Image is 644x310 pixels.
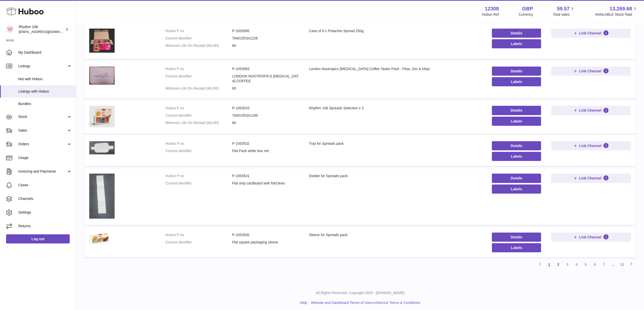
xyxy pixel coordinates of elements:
dd: P-1053583 [232,67,299,71]
img: Tray for Spreads pack [89,141,115,155]
span: Orders [18,142,67,147]
span: Settings [18,210,72,215]
span: Stock [18,114,67,119]
div: Sleeve for Spreads pack [309,233,482,237]
span: 13,269.68 [610,5,632,12]
a: 12 [618,260,627,269]
a: Details [492,29,541,38]
dt: Current identifier [165,149,232,153]
dt: Huboo P no [165,106,232,111]
dd: Flat Pack white box net [232,149,299,153]
dt: Current identifier [165,240,232,245]
span: Usage [18,155,72,160]
span: Listings [18,64,67,69]
li: and [309,300,420,305]
dd: 60 [232,120,299,125]
dt: Huboo P no [165,29,232,33]
dd: 7640155341189 [232,113,299,118]
a: Log out [6,234,70,243]
img: Rhythm 108 Spreads Selection x 3 [89,106,115,127]
div: Case of 6 x Pistachio Spread 250g [309,29,482,33]
div: Huboo Ref [482,12,499,17]
dt: Current identifier [165,181,232,186]
dd: P-1053533 [232,106,299,111]
a: Details [492,67,541,76]
span: Cases [18,183,72,188]
img: London Nootropics Adaptogenic Coffee Taster Pack - Flow, Zen & Mojo [89,67,115,85]
span: Invoicing and Payments [18,169,67,174]
button: Link Channel [551,174,631,183]
button: Link Channel [551,106,631,115]
span: 59.57 [557,5,569,12]
dt: Minimum Life On Receipt (MLOR) [165,120,232,125]
dt: Current identifier [165,36,232,41]
a: Details [492,141,541,150]
dt: Current identifier [165,113,232,118]
div: Tray for Spreads pack [309,141,482,146]
div: Rhythm 108 [19,25,64,34]
p: All Rights Reserved. Copyright 2025 - [DOMAIN_NAME] [80,291,640,295]
button: Link Channel [551,29,631,38]
dd: Flat square packaging sleeve [232,240,299,245]
span: Listings with Huboo [18,89,72,94]
span: AVAILABLE Stock Total [595,12,638,17]
button: Link Channel [551,141,631,150]
span: Link Channel [579,108,601,113]
a: Details [492,106,541,115]
button: Labels [492,184,541,194]
dt: Huboo P no [165,233,232,237]
button: Labels [492,39,541,48]
dt: Current identifier [165,74,232,84]
span: Returns [18,224,72,229]
strong: GBP [522,5,533,12]
button: Labels [492,243,541,252]
dd: P-1053585 [232,29,299,33]
button: Labels [492,77,541,86]
a: 59.57 Total sales [553,5,575,17]
img: orders@rhythm108.com [6,26,14,33]
button: Labels [492,117,541,126]
dt: Minimum Life On Receipt (MLOR) [165,43,232,48]
span: My Dashboard [18,50,72,55]
button: Link Channel [551,67,631,76]
a: 13,269.68 AVAILABLE Stock Total [595,5,638,17]
img: Divider for Spreads pack [89,174,115,219]
span: Bundles [18,101,72,106]
button: Link Channel [551,233,631,242]
span: [EMAIL_ADDRESS][DOMAIN_NAME] [19,30,75,34]
a: 7 [599,260,609,269]
span: Channels [18,196,72,201]
div: London Nootropics [MEDICAL_DATA] Coffee Taster Pack - Flow, Zen & Mojo [309,67,482,71]
span: Link Channel [579,176,601,180]
a: 6 [590,260,599,269]
a: Service Terms & Conditions [377,301,420,305]
a: 3 [563,260,572,269]
div: Currency [519,12,533,17]
a: 1 [545,260,554,269]
dt: Minimum Life On Receipt (MLOR) [165,86,232,91]
img: Sleeve for Spreads pack [89,233,115,244]
a: 5 [581,260,590,269]
dd: LONDON NOOTROPICS [MEDICAL_DATA] COFFEE [232,74,299,84]
dd: 60 [232,86,299,91]
dt: Huboo P no [165,67,232,71]
dd: P-1053531 [232,174,299,178]
img: Case of 6 x Pistachio Spread 250g [89,29,115,53]
a: Website and Dashboard Terms of Use [311,301,371,305]
strong: 12308 [485,5,499,12]
span: Link Channel [579,235,601,239]
dd: P-1053532 [232,141,299,146]
span: Link Channel [579,69,601,73]
dd: Flat strip cardboard with fold lines [232,181,299,186]
dt: Huboo P no [165,174,232,178]
a: Help [300,301,307,305]
span: ... [609,260,618,269]
div: Divider for Spreads pack [309,174,482,178]
dt: Huboo P no [165,141,232,146]
button: Labels [492,152,541,161]
a: Details [492,174,541,183]
a: 2 [554,260,563,269]
a: 4 [572,260,581,269]
dd: 7640155341226 [232,36,299,41]
span: Not with Huboo [18,77,72,81]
